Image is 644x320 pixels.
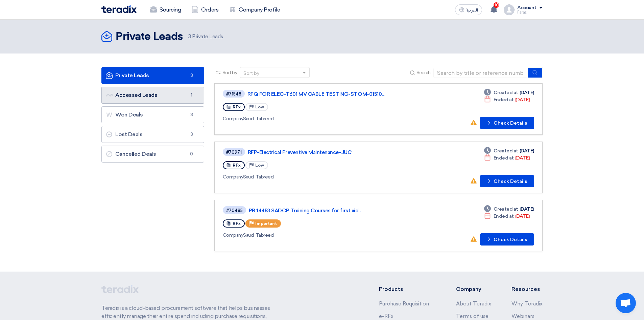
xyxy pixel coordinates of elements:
button: Check Details [480,175,534,187]
button: Check Details [480,233,534,246]
span: Created at [494,147,518,154]
div: [DATE] [484,147,534,154]
div: Saudi Tabreed [223,173,418,180]
span: العربية [466,8,478,13]
h2: Private Leads [116,30,183,44]
li: Products [379,285,436,293]
span: 3 [188,72,196,79]
span: Sort by [222,69,237,76]
div: Open chat [616,293,636,313]
button: العربية [455,4,482,15]
span: Low [255,105,264,109]
span: 3 [188,131,196,138]
a: About Teradix [456,301,491,307]
div: [DATE] [484,96,530,103]
span: Company [223,232,243,238]
span: Company [223,116,243,122]
span: 1 [188,92,196,99]
a: Accessed Leads1 [101,87,204,104]
span: RFx [233,221,241,226]
div: Account [517,5,536,11]
a: Purchase Requisition [379,301,429,307]
span: Ended at [494,213,514,220]
a: Terms of use [456,313,488,319]
span: Created at [494,206,518,213]
a: Why Teradix [511,301,543,307]
div: [DATE] [484,89,534,96]
a: Private Leads3 [101,67,204,84]
img: Teradix logo [101,5,137,13]
img: profile_test.png [504,4,515,15]
div: #71548 [226,92,241,96]
span: 0 [188,151,196,157]
span: Search [416,69,431,76]
span: RFx [233,163,241,168]
li: Resources [511,285,543,293]
div: [DATE] [484,206,534,213]
a: Won Deals3 [101,106,204,123]
a: Company Profile [224,2,285,17]
div: [DATE] [484,213,530,220]
span: Low [255,163,264,168]
a: Webinars [511,313,534,319]
a: Orders [186,2,224,17]
span: Important [255,221,277,226]
input: Search by title or reference number [433,68,528,78]
span: RFx [233,105,241,109]
span: 3 [188,111,196,118]
a: Sourcing [145,2,186,17]
a: RFQ FOR ELEC-T601 MV CABLE TESTING-STOM-01510... [247,91,416,97]
a: PR 14453 SADCP Training Courses for first aid... [249,208,418,214]
a: Cancelled Deals0 [101,146,204,163]
div: Saudi Tabreed [223,115,418,122]
button: Check Details [480,117,534,129]
a: RFP-Electrical Preventive Maintenance-JUC [248,149,417,155]
span: 3 [188,34,191,40]
div: #70485 [226,208,243,213]
span: Ended at [494,154,514,162]
span: Ended at [494,96,514,103]
span: Private Leads [188,33,223,41]
div: Faraz [517,10,543,14]
div: #70971 [226,150,242,154]
div: [DATE] [484,154,530,162]
div: Sort by [243,70,259,77]
div: Saudi Tabreed [223,232,419,239]
span: Company [223,174,243,180]
span: Created at [494,89,518,96]
a: e-RFx [379,313,393,319]
a: Lost Deals3 [101,126,204,143]
li: Company [456,285,491,293]
span: 10 [494,2,499,8]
